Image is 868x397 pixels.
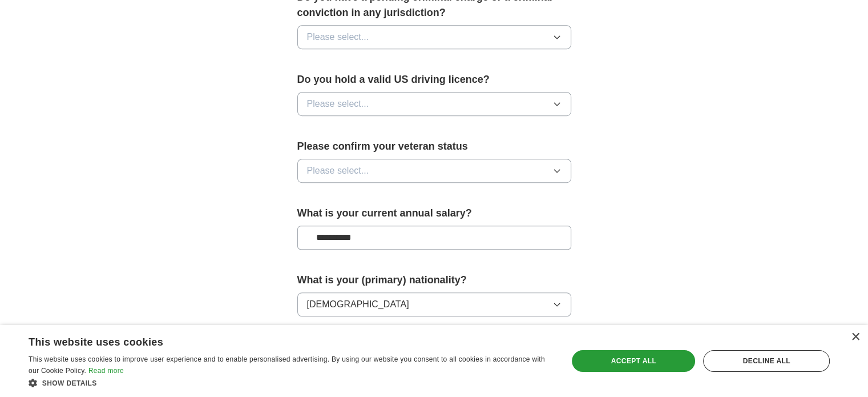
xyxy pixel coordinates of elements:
[703,350,830,372] div: Decline all
[297,92,571,116] button: Please select...
[297,272,571,288] label: What is your (primary) nationality?
[297,139,571,154] label: Please confirm your veteran status
[297,159,571,183] button: Please select...
[297,292,571,316] button: [DEMOGRAPHIC_DATA]
[29,377,552,388] div: Show details
[42,379,97,387] span: Show details
[297,206,571,221] label: What is your current annual salary?
[297,72,571,87] label: Do you hold a valid US driving licence?
[851,333,859,342] div: Close
[307,298,409,311] span: [DEMOGRAPHIC_DATA]
[307,164,369,178] span: Please select...
[297,25,571,49] button: Please select...
[307,97,369,111] span: Please select...
[29,332,523,349] div: This website uses cookies
[29,355,545,375] span: This website uses cookies to improve user experience and to enable personalised advertising. By u...
[88,367,124,375] a: Read more, opens a new window
[572,350,695,372] div: Accept all
[307,30,369,44] span: Please select...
